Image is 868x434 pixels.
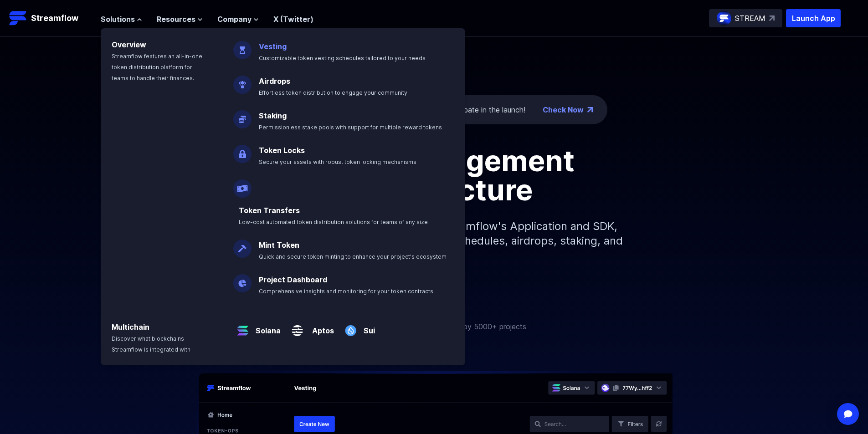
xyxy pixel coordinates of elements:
img: top-right-arrow.png [587,107,593,112]
img: top-right-arrow.svg [769,15,775,21]
a: Staking [259,111,287,120]
span: Secure your assets with robust token locking mechanisms [259,158,416,165]
span: Solutions [101,14,135,25]
a: STREAM [709,9,782,27]
img: Streamflow Logo [9,9,27,27]
span: Company [217,14,252,25]
span: Customizable token vesting schedules tailored to your needs [259,55,426,61]
a: Token Transfers [239,206,300,215]
p: STREAM [735,13,765,24]
img: Project Dashboard [233,267,252,292]
div: Open Intercom Messenger [837,403,859,425]
a: Solana [252,318,281,336]
span: Streamflow features an all-in-one token distribution platform for teams to handle their finances. [112,53,202,82]
a: Overview [112,40,146,49]
img: Staking [233,103,252,128]
button: Resources [157,14,203,25]
img: Airdrops [233,68,252,94]
a: Project Dashboard [259,275,327,284]
img: streamflow-logo-circle.png [717,11,731,26]
span: Effortless token distribution to engage your community [259,89,407,96]
a: Aptos [307,318,334,336]
img: Token Locks [233,138,252,163]
span: Low-cost automated token distribution solutions for teams of any size [239,219,428,225]
button: Solutions [101,14,142,25]
a: Mint Token [259,240,299,250]
a: Streamflow [9,9,92,27]
a: Check Now [543,104,584,115]
a: Vesting [259,42,287,51]
img: Aptos [288,314,307,340]
span: Quick and secure token minting to enhance your project's ecosystem [259,253,447,260]
a: X (Twitter) [273,15,313,24]
img: Sui [341,314,360,340]
img: Payroll [233,172,252,198]
a: Sui [360,318,375,336]
span: Resources [157,14,195,25]
img: Vesting [233,34,252,59]
a: Multichain [112,322,149,332]
img: Mint Token [233,232,252,258]
p: Trusted by 5000+ projects [435,321,526,332]
span: Permissionless stake pools with support for multiple reward tokens [259,124,442,131]
button: Launch App [786,9,841,27]
span: Comprehensive insights and monitoring for your token contracts [259,288,433,295]
button: Company [217,14,259,25]
a: Airdrops [259,77,290,86]
p: Streamflow [31,12,78,25]
span: Discover what blockchains Streamflow is integrated with [112,335,190,353]
a: Token Locks [259,146,305,155]
img: Solana [233,314,252,340]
